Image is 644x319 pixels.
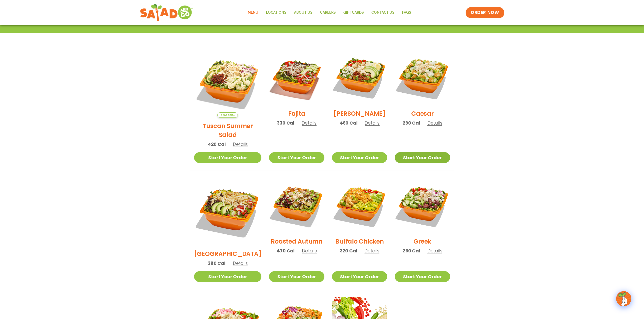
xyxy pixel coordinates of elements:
a: About Us [290,7,316,18]
a: Start Your Order [194,152,262,163]
h2: [PERSON_NAME] [334,109,386,118]
a: Contact Us [368,7,398,18]
img: Product photo for Cobb Salad [332,50,387,105]
h2: Greek [413,237,431,246]
span: 420 Cal [208,141,226,148]
h2: Tuscan Summer Salad [194,122,262,139]
span: Details [302,120,317,126]
span: 380 Cal [208,260,225,267]
img: new-SAG-logo-768×292 [140,3,193,23]
img: Product photo for Buffalo Chicken Salad [332,178,387,233]
h2: Buffalo Chicken [335,237,384,246]
span: 290 Cal [403,119,420,126]
img: Product photo for Roasted Autumn Salad [269,178,324,233]
a: Careers [316,7,340,18]
img: Product photo for Tuscan Summer Salad [194,50,262,118]
img: Product photo for Fajita Salad [269,50,324,105]
h2: Roasted Autumn [271,237,323,246]
span: Details [302,248,317,254]
span: 330 Cal [277,119,294,126]
img: Product photo for Greek Salad [395,178,450,233]
a: Start Your Order [194,271,262,282]
span: 470 Cal [277,247,295,254]
a: Start Your Order [395,152,450,163]
img: wpChatIcon [617,292,631,306]
h2: Fajita [288,109,305,118]
span: Details [364,248,379,254]
span: 260 Cal [403,247,420,254]
a: Start Your Order [332,271,387,282]
img: Product photo for BBQ Ranch Salad [194,178,262,246]
a: ORDER NOW [466,7,504,18]
h2: [GEOGRAPHIC_DATA] [194,249,262,258]
span: Details [233,141,248,147]
nav: Menu [244,7,415,18]
img: Product photo for Caesar Salad [395,50,450,105]
a: Start Your Order [332,152,387,163]
span: Details [427,120,442,126]
a: Locations [262,7,290,18]
span: Details [427,248,442,254]
a: Start Your Order [269,271,324,282]
span: Seasonal [217,112,238,118]
a: GIFT CARDS [340,7,368,18]
span: Details [365,120,380,126]
span: 320 Cal [340,247,357,254]
a: FAQs [398,7,415,18]
span: 460 Cal [340,119,358,126]
span: Details [233,260,248,266]
span: ORDER NOW [471,10,499,16]
a: Start Your Order [395,271,450,282]
a: Start Your Order [269,152,324,163]
a: Menu [244,7,262,18]
h2: Caesar [411,109,434,118]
